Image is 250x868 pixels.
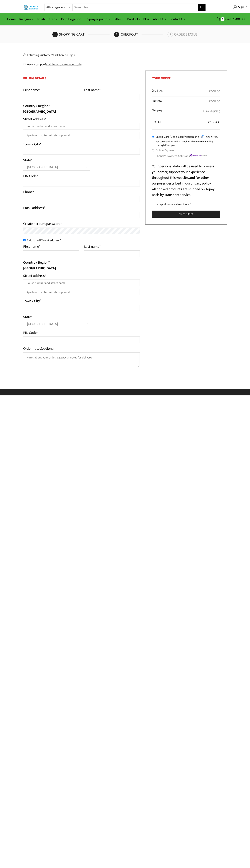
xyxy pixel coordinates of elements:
label: Country / Region [23,260,50,265]
bdi: 500.00 [209,89,220,94]
span: Billing Details [23,76,46,81]
a: Brush Cutter [35,15,59,23]
label: Country / Region [23,103,50,109]
strong: [GEOGRAPHIC_DATA] [23,265,56,271]
label: Credit Card/Debit Card/NetBanking [156,134,219,139]
label: Email address [23,205,45,211]
span: Sign in [237,5,247,10]
label: Town / City [23,141,41,147]
div: Have a coupon? [23,63,227,67]
abbr: required [190,202,191,206]
label: PIN Code [23,330,38,336]
label: Phone [23,189,34,195]
a: Sprayer pump [86,15,112,23]
label: First name [23,87,40,93]
p: Pay securely by Credit or Debit card or Internet Banking through Razorpay. [156,140,220,147]
input: I accept all terms and conditions. * [152,203,154,205]
input: Search for... [73,4,198,11]
label: Town / City [23,298,41,304]
span: (optional) [41,346,56,352]
label: Street address [23,273,46,279]
label: Offline Payment [156,148,175,153]
label: PIN Code [23,173,38,179]
input: House number and street name [23,123,140,129]
span: Ship to a different address? [27,238,61,243]
th: Shipping [152,106,180,117]
a: Shopping cart [52,32,113,37]
td: प्रेशर मिटर [152,87,180,96]
input: House number and street name [23,280,140,286]
span: Your order [152,76,171,81]
strong: [GEOGRAPHIC_DATA] [23,109,56,115]
a: Blog [142,15,151,23]
a: Click here to login [53,53,75,57]
a: 1 Cart ₹500.00 [209,16,245,23]
div: Returning customer? [23,53,227,57]
a: Products [125,15,142,23]
a: privacy policy [190,180,211,186]
label: Street address [23,116,46,122]
label: State [23,314,32,320]
a: Sign in [211,4,247,11]
a: Drip Irrigation [59,15,86,23]
span: I accept all terms and conditions. [155,202,190,206]
label: Last name [84,87,101,93]
a: Contact Us [168,15,187,23]
span: Cart [224,17,232,22]
p: Your personal data will be used to process your order, support your experience throughout this we... [152,163,220,198]
th: Total [152,117,180,125]
input: Apartment, suite, unit, etc. (optional) [23,289,140,295]
a: Raingun [18,15,35,23]
strong: × 1 [162,89,165,93]
img: Credit Card/Debit Card/NetBanking [200,134,218,139]
span: ₹ [232,16,234,22]
label: First name [23,244,40,250]
button: Place order [152,211,220,218]
button: Search button [198,4,206,11]
bdi: 500.00 [209,99,220,104]
input: Ship to a different address? [23,239,26,241]
label: Last name [84,244,101,250]
label: PhonePe Payment Solutions [156,153,208,159]
a: Enter your coupon code [46,62,81,67]
th: Subtotal [152,96,180,106]
input: Apartment, suite, unit, etc. (optional) [23,132,140,139]
span: ₹ [208,119,210,125]
label: Order notes [23,346,56,351]
img: PhonePe Payment Solutions [190,154,208,157]
label: Create account password [23,221,62,227]
a: Filter [112,15,125,23]
a: About Us [151,15,168,23]
label: State [23,157,32,163]
a: Home [5,15,18,23]
span: 1 [221,17,224,21]
bdi: 500.00 [208,119,220,125]
span: ₹ [209,89,211,94]
span: ₹ [209,99,211,104]
bdi: 500.00 [232,16,245,22]
label: To Pay Shipping [201,108,220,114]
